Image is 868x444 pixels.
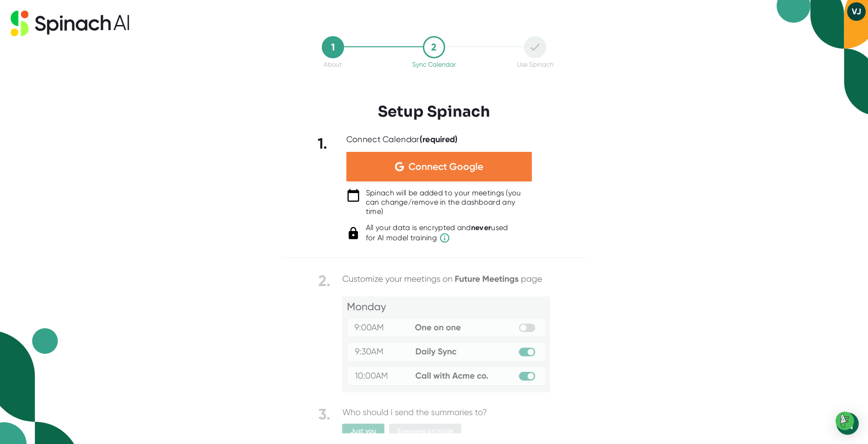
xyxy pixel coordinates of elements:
[324,61,342,68] div: About
[408,162,483,171] span: Connect Google
[366,188,532,216] div: Spinach will be added to your meetings (you can change/remove in the dashboard any time)
[378,103,490,120] h3: Setup Spinach
[395,162,404,171] img: Aehbyd4JwY73AAAAAElFTkSuQmCC
[420,134,458,144] b: (required)
[322,36,344,58] div: 1
[318,135,328,152] b: 1.
[836,413,859,435] div: Open Intercom Messenger
[412,61,456,68] div: Sync Calendar
[423,36,445,58] div: 2
[366,232,508,244] span: for AI model training
[346,134,458,145] div: Connect Calendar
[517,61,554,68] div: Use Spinach
[366,223,508,244] div: All your data is encrypted and used
[471,223,491,232] b: never
[847,2,866,21] button: VJ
